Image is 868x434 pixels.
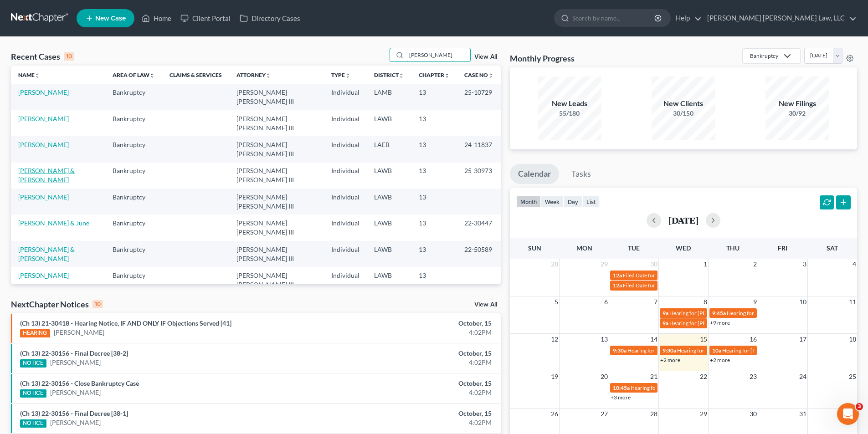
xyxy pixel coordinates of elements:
span: 17 [798,334,807,345]
div: NextChapter Notices [11,299,103,310]
td: Individual [324,267,367,293]
td: [PERSON_NAME] [PERSON_NAME] III [229,214,324,240]
span: 9 [752,296,758,307]
td: Individual [324,189,367,214]
span: Hearing for [US_STATE] Safety Association of Timbermen - Self I [677,347,827,354]
h2: [DATE] [668,215,699,225]
button: month [516,195,541,208]
span: 24 [798,371,807,382]
div: 10 [64,52,74,61]
a: [PERSON_NAME] [50,418,101,427]
td: 13 [411,214,457,240]
button: week [541,195,564,208]
a: Case Nounfold_more [464,71,493,78]
span: 16 [749,334,758,345]
a: [PERSON_NAME] [18,141,69,148]
span: 14 [649,334,658,345]
span: 9:30a [663,347,676,354]
div: New Leads [538,98,601,109]
span: 4 [852,259,857,270]
a: (Ch 13) 21-30418 - Hearing Notice, IF AND ONLY IF Objections Served [41] [20,319,231,327]
i: unfold_more [345,73,350,78]
td: Bankruptcy [105,84,162,110]
a: [PERSON_NAME] [18,271,69,279]
div: 4:02PM [340,418,492,427]
div: 30/92 [765,109,829,118]
span: 30 [749,408,758,419]
span: 11 [848,296,857,307]
span: Filed Date for [PERSON_NAME] [623,282,699,289]
a: +9 more [710,319,730,326]
span: 28 [649,408,658,419]
i: unfold_more [399,73,404,78]
a: Area of Lawunfold_more [113,71,155,78]
span: Hearing for [PERSON_NAME] [631,384,702,391]
i: unfold_more [149,73,155,78]
span: 10 [798,296,807,307]
span: 7 [653,296,658,307]
a: +2 more [710,357,730,363]
a: Typeunfold_more [331,71,350,78]
div: NOTICE [20,359,46,368]
input: Search by name... [572,10,656,26]
span: 19 [550,371,559,382]
span: 5 [554,296,559,307]
i: unfold_more [35,73,40,78]
span: Sat [827,244,838,252]
a: Chapterunfold_more [419,71,450,78]
a: Home [137,10,176,26]
td: LAWB [367,163,411,189]
span: 29 [600,259,609,270]
td: 13 [411,189,457,214]
td: 13 [411,136,457,162]
span: 2 [752,259,758,270]
span: 9a [663,320,668,327]
div: October, 15 [340,349,492,358]
a: [PERSON_NAME] [18,115,69,123]
span: 20 [600,371,609,382]
span: 9a [663,310,668,317]
td: Individual [324,163,367,189]
span: 26 [550,408,559,419]
div: 4:02PM [340,388,492,397]
span: Tue [628,244,640,252]
div: New Clients [652,98,715,109]
a: (Ch 13) 22-30156 - Close Bankruptcy Case [20,379,139,387]
td: LAWB [367,214,411,240]
span: Filed Date for [PERSON_NAME] [623,272,699,279]
td: LAEB [367,136,411,162]
i: unfold_more [266,73,271,78]
i: unfold_more [444,73,450,78]
td: Individual [324,136,367,162]
td: 13 [411,84,457,110]
td: Bankruptcy [105,267,162,293]
span: 30 [649,259,658,270]
span: Mon [576,244,592,252]
span: 13 [600,334,609,345]
span: Hearing for [PERSON_NAME] [722,347,793,354]
span: Hearing for [PERSON_NAME] [727,310,798,317]
a: [PERSON_NAME] [50,388,101,397]
span: 29 [699,408,708,419]
a: [PERSON_NAME] [18,88,69,96]
a: [PERSON_NAME] & June [18,219,89,227]
td: Individual [324,110,367,136]
div: NOTICE [20,419,46,428]
div: Recent Cases [11,51,74,62]
span: Hearing for [PERSON_NAME] [669,320,740,327]
td: Bankruptcy [105,189,162,214]
td: [PERSON_NAME] [PERSON_NAME] III [229,110,324,136]
button: list [582,195,600,208]
td: 13 [411,267,457,293]
div: HEARING [20,329,50,337]
span: 23 [749,371,758,382]
div: Bankruptcy [750,52,778,60]
td: [PERSON_NAME] [PERSON_NAME] III [229,241,324,267]
span: 10a [712,347,721,354]
a: [PERSON_NAME] & [PERSON_NAME] [18,167,75,184]
td: 13 [411,241,457,267]
span: 3 [856,403,863,410]
span: New Case [95,15,126,22]
span: 25 [848,371,857,382]
a: [PERSON_NAME] [50,358,101,367]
